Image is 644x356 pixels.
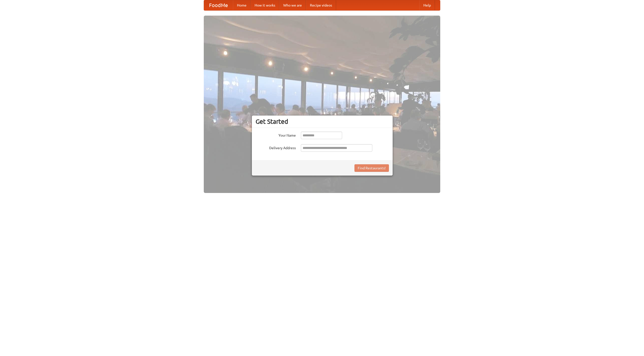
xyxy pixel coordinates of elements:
a: How it works [251,0,279,10]
a: Recipe videos [306,0,336,10]
label: Your Name [256,132,296,138]
a: Who we are [279,0,306,10]
a: Home [233,0,251,10]
h3: Get Started [256,118,389,125]
label: Delivery Address [256,144,296,150]
a: Help [419,0,435,10]
button: Find Restaurants! [354,164,389,172]
a: FoodMe [204,0,233,10]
